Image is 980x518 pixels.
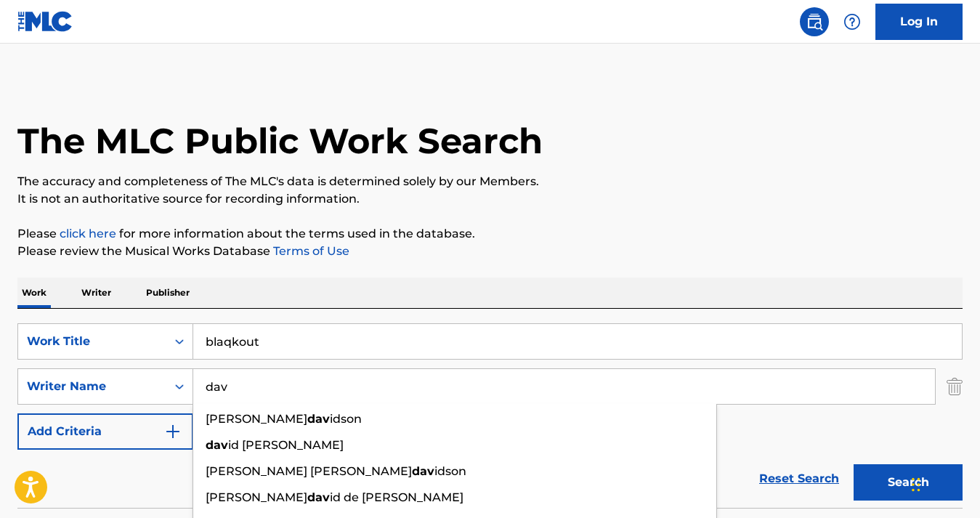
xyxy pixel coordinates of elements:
[17,225,963,243] p: Please for more information about the terms used in the database.
[838,7,867,36] div: Help
[907,448,980,518] iframe: Chat Widget
[17,190,963,208] p: It is not an authoritative source for recording information.
[27,378,158,395] div: Writer Name
[307,490,330,504] strong: dav
[800,7,829,36] a: Public Search
[206,464,412,478] span: [PERSON_NAME] [PERSON_NAME]
[17,243,963,260] p: Please review the Musical Works Database
[27,333,158,350] div: Work Title
[947,368,963,405] img: Delete Criterion
[434,464,466,478] span: idson
[912,463,920,506] div: Drag
[330,412,362,426] span: idson
[206,490,307,504] span: [PERSON_NAME]
[854,464,963,501] button: Search
[806,13,823,31] img: search
[17,173,963,190] p: The accuracy and completeness of The MLC's data is determined solely by our Members.
[752,463,846,495] a: Reset Search
[17,119,543,163] h1: The MLC Public Work Search
[17,323,963,508] form: Search Form
[875,4,963,40] a: Log In
[17,11,73,32] img: MLC Logo
[307,412,330,426] strong: dav
[17,278,51,308] p: Work
[77,278,116,308] p: Writer
[270,244,349,258] a: Terms of Use
[206,438,228,452] strong: dav
[164,423,182,440] img: 9d2ae6d4665cec9f34b9.svg
[206,412,307,426] span: [PERSON_NAME]
[843,13,861,31] img: help
[60,227,116,240] a: click here
[17,413,193,450] button: Add Criteria
[228,438,344,452] span: id [PERSON_NAME]
[330,490,463,504] span: id de [PERSON_NAME]
[142,278,194,308] p: Publisher
[412,464,434,478] strong: dav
